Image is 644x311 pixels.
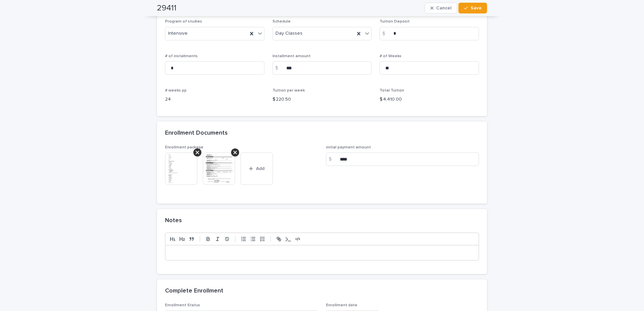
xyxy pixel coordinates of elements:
div: $ [380,27,393,40]
span: Schedule [272,20,291,24]
div: $ [326,152,340,166]
span: Add [256,166,264,171]
p: $ 220.50 [272,96,372,103]
h2: Notes [165,217,182,224]
span: Enrollment package [165,145,203,149]
span: # weeks pp [165,89,187,93]
div: $ [272,61,286,75]
span: Total Tuition [380,89,404,93]
span: Tuition per week [272,89,305,93]
button: Add [240,152,273,185]
p: 24 [165,96,264,103]
span: Intensive [168,30,188,37]
span: initial payment amount [326,145,371,149]
h2: 29411 [157,3,176,13]
span: # of Weeks [380,54,401,58]
span: Tuition Deposit [380,20,410,24]
span: Program of studies [165,20,202,24]
span: Enrollment Status [165,303,200,307]
h2: Complete Enrollment [165,287,223,295]
span: Cancel [436,6,451,10]
p: $ 4,410.00 [380,96,479,103]
button: Save [458,3,487,13]
span: # of installments [165,54,198,58]
span: Installment amount [272,54,311,58]
span: Day Classes [276,30,302,37]
button: Cancel [425,3,457,13]
span: Enrollment date [326,303,357,307]
span: Save [471,6,482,10]
h2: Enrollment Documents [165,130,228,137]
